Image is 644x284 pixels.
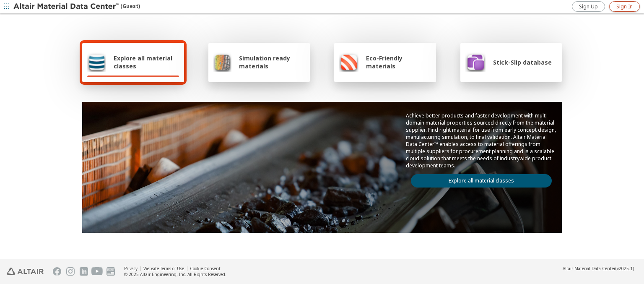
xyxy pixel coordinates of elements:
span: Simulation ready materials [239,54,305,70]
a: Cookie Consent [190,266,221,271]
img: Stick-Slip database [465,52,486,72]
div: (v2025.1) [563,266,634,271]
span: Explore all material classes [114,54,179,70]
img: Explore all material classes [87,52,106,72]
a: Website Terms of Use [143,266,184,271]
img: Eco-Friendly materials [339,52,358,72]
span: Sign In [616,3,633,10]
p: Achieve better products and faster development with multi-domain material properties sourced dire... [406,112,557,169]
div: © 2025 Altair Engineering, Inc. All Rights Reserved. [124,271,226,277]
img: Altair Material Data Center [13,3,120,11]
a: Sign In [609,1,640,12]
div: (Guest) [13,3,140,11]
img: Altair Engineering [7,268,44,275]
a: Privacy [124,266,138,271]
span: Eco-Friendly materials [366,54,431,70]
span: Sign Up [579,3,598,10]
img: Simulation ready materials [213,52,231,72]
span: Stick-Slip database [493,58,552,66]
a: Explore all material classes [411,174,552,188]
span: Altair Material Data Center [563,266,615,271]
a: Sign Up [572,1,605,12]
